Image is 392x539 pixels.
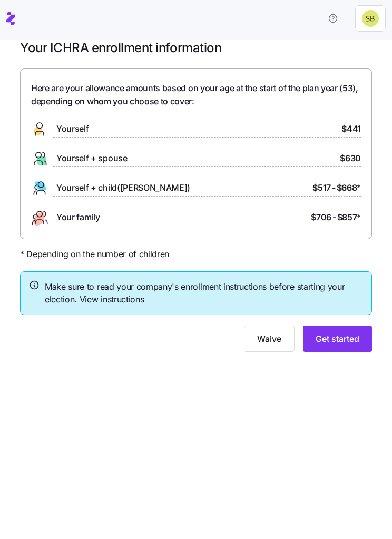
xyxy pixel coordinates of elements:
[332,182,336,195] span: -
[56,152,128,165] span: Yourself + spouse
[316,333,359,346] span: Get started
[45,281,363,307] span: Make sure to read your company's enrollment instructions before starting your election.
[340,152,361,165] span: $630
[311,211,331,224] span: $706
[303,326,372,352] button: Get started
[244,326,295,352] button: Waive
[337,182,361,195] span: $668
[56,211,100,224] span: Your family
[20,40,372,56] h1: Your ICHRA enrollment information
[56,182,190,195] span: Yourself + child([PERSON_NAME])
[341,123,361,136] span: $441
[80,295,144,305] a: View instructions
[56,123,89,136] span: Yourself
[337,211,361,224] span: $857
[257,333,281,346] span: Waive
[31,82,361,109] span: Here are your allowance amounts based on your age at the start of the plan year ( 53 ), depending...
[20,248,169,261] span: * Depending on the number of children
[312,182,331,195] span: $517
[362,11,379,27] img: 1e340cecc874657d47d93478174241c4
[332,211,336,224] span: -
